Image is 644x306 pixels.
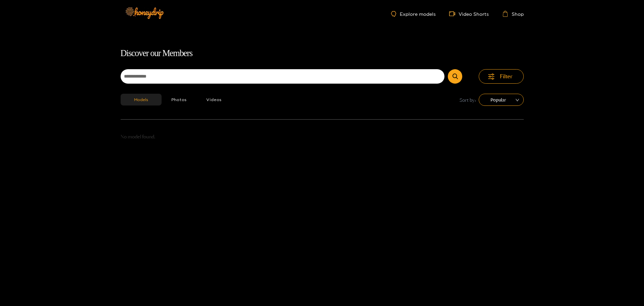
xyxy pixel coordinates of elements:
button: Models [121,94,162,105]
p: No model found. [121,133,524,141]
span: Filter [500,73,513,80]
span: video-camera [449,11,459,17]
button: Filter [479,69,524,84]
a: Shop [502,11,524,17]
button: Videos [197,94,231,105]
a: Explore models [391,11,435,17]
span: Sort by: [460,96,476,104]
span: Popular [484,95,519,105]
div: sort [479,94,524,106]
button: Photos [162,94,197,105]
button: Submit Search [448,69,462,84]
h1: Discover our Members [121,46,524,60]
a: Video Shorts [449,11,489,17]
